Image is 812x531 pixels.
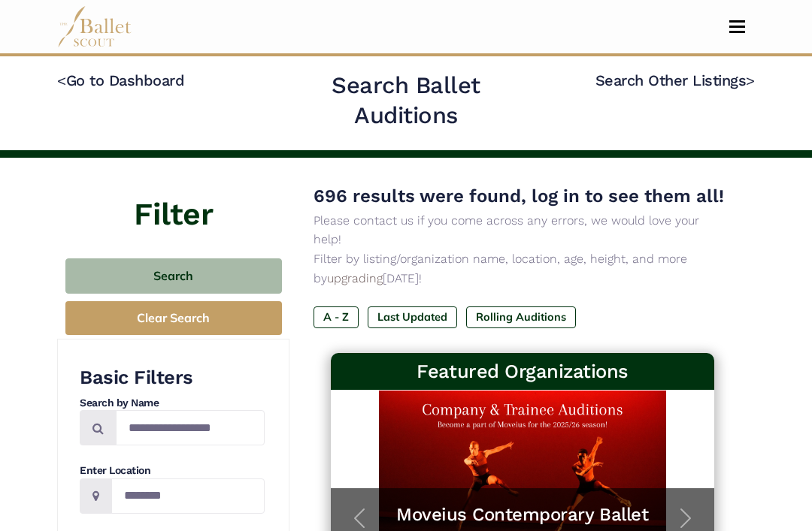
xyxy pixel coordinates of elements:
[368,306,457,327] label: Last Updated
[116,410,265,445] input: Search by names...
[746,71,755,89] code: >
[466,306,576,327] label: Rolling Auditions
[343,359,702,384] h3: Featured Organizations
[80,365,265,390] h3: Basic Filters
[346,503,699,526] a: Moveius Contemporary Ballet
[57,71,66,89] code: <
[80,396,265,411] h4: Search by Name
[314,186,724,207] span: 696 results were found, log in to see them all!
[327,271,383,285] a: upgrading
[65,301,282,335] button: Clear Search
[314,306,359,327] label: A - Z
[280,71,532,131] h2: Search Ballet Auditions
[65,258,282,294] button: Search
[111,478,265,514] input: Location
[57,71,184,89] a: <Go to Dashboard
[314,211,731,249] p: Please contact us if you come across any errors, we would love your help!
[57,158,289,236] h4: Filter
[80,463,265,478] h4: Enter Location
[720,20,755,34] button: Toggle navigation
[595,71,755,89] a: Search Other Listings>
[314,249,731,288] p: Filter by listing/organization name, location, age, height, and more by [DATE]!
